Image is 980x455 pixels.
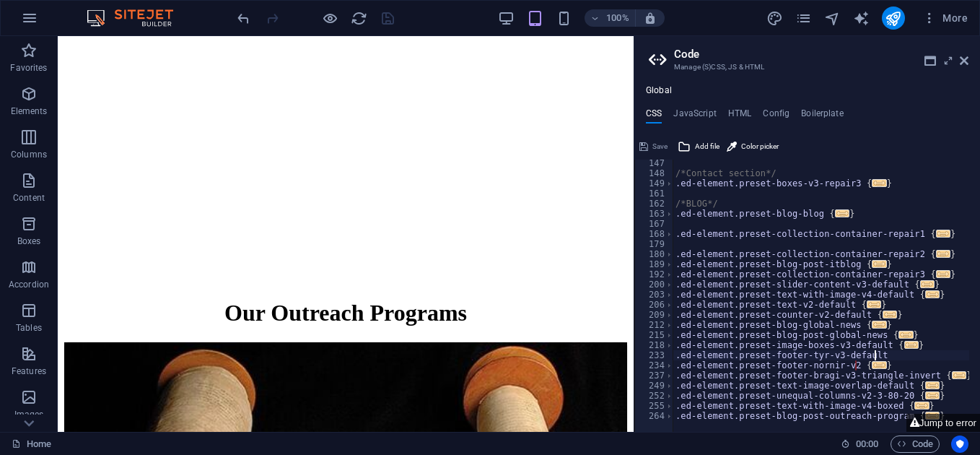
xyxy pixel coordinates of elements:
button: undo [235,9,252,27]
span: ... [872,179,887,187]
button: text_generator [853,9,870,27]
div: 179 [635,239,674,249]
span: ... [899,331,914,339]
span: ... [925,381,940,389]
div: 180 [635,249,674,259]
i: Reload page [351,10,367,27]
span: ... [920,280,935,288]
div: 237 [635,370,674,381]
i: Publish [885,10,901,27]
div: 215 [635,330,674,340]
h6: 100% [606,9,629,27]
div: 252 [635,391,674,401]
button: Add file [675,138,722,155]
p: Elements [11,105,48,117]
span: ... [872,361,887,369]
div: 218 [635,340,674,350]
span: ... [925,412,940,420]
div: 209 [635,310,674,320]
i: Undo: Edit (S)CSS (Ctrl+Z) [235,10,252,27]
h4: CSS [646,108,662,124]
span: ... [925,290,940,298]
span: ... [936,230,950,238]
span: ... [915,402,929,409]
h4: Boilerplate [801,108,844,124]
button: More [916,6,974,30]
span: Code [897,435,933,453]
span: ... [872,260,887,268]
div: 200 [635,279,674,290]
span: ... [952,371,966,379]
span: Add file [695,138,719,155]
div: 162 [635,199,674,209]
p: Favorites [10,62,47,74]
button: publish [882,6,905,30]
h4: Config [763,108,789,124]
div: 148 [635,168,674,178]
button: 100% [585,9,636,27]
h3: Manage (S)CSS, JS & HTML [674,61,940,74]
div: 192 [635,269,674,279]
p: Boxes [17,235,41,247]
div: 233 [635,350,674,360]
i: AI Writer [853,10,870,27]
span: 00 00 [856,435,878,453]
button: design [766,9,784,27]
button: reload [350,9,367,27]
div: 264 [635,411,674,421]
p: Columns [11,149,47,160]
button: Color picker [725,138,781,155]
p: Images [14,409,44,420]
p: Content [13,192,45,204]
div: 189 [635,259,674,269]
h4: Global [646,85,672,97]
span: ... [904,341,919,349]
button: Usercentrics [951,435,968,453]
span: ... [867,300,881,308]
button: navigator [824,9,841,27]
span: More [922,11,968,25]
button: Code [891,435,940,453]
span: ... [872,321,887,329]
div: 168 [635,229,674,239]
i: On resize automatically adjust zoom level to fit chosen device. [644,12,657,25]
span: Color picker [741,138,779,155]
div: 249 [635,381,674,391]
p: Features [12,365,46,377]
p: Tables [16,322,42,334]
i: Pages (Ctrl+Alt+S) [795,10,812,27]
button: pages [795,9,813,27]
div: 147 [635,158,674,168]
i: Design (Ctrl+Alt+Y) [766,10,783,27]
div: 255 [635,401,674,411]
h4: JavaScript [673,108,716,124]
i: Navigator [824,10,841,27]
span: ... [883,311,897,318]
div: 206 [635,300,674,310]
button: Jump to error [906,414,980,432]
div: 161 [635,188,674,199]
span: : [866,438,868,449]
p: Accordion [9,279,49,290]
img: Editor Logo [83,9,191,27]
span: ... [936,250,950,258]
h2: Code [674,48,968,61]
div: 167 [635,219,674,229]
a: Click to cancel selection. Double-click to open Pages [12,435,51,453]
div: 163 [635,209,674,219]
span: ... [835,209,849,217]
div: 234 [635,360,674,370]
span: ... [936,270,950,278]
div: 203 [635,290,674,300]
h6: Session time [841,435,879,453]
h4: HTML [728,108,752,124]
div: 149 [635,178,674,188]
span: ... [925,391,940,399]
div: 212 [635,320,674,330]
